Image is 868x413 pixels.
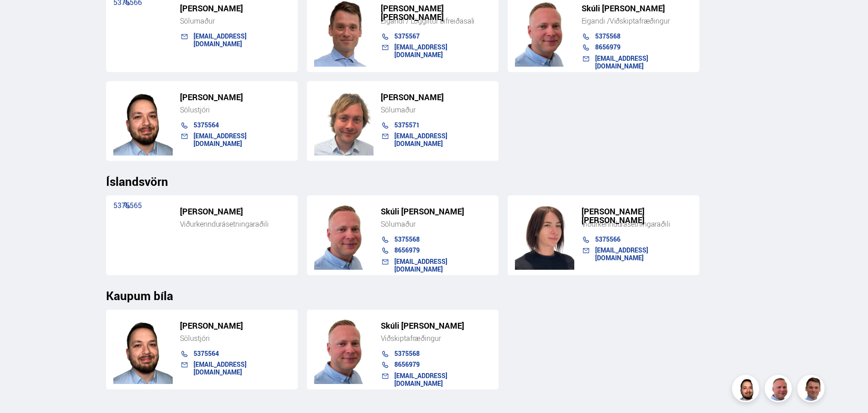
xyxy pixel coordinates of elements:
[394,121,420,129] a: 5375571
[595,32,621,40] a: 5375568
[180,16,291,25] div: Sölumaður
[394,349,420,358] a: 5375568
[194,32,247,48] a: [EMAIL_ADDRESS][DOMAIN_NAME]
[733,376,761,403] img: nhp88E3Fdnt1Opn2.png
[113,316,173,384] img: nhp88E3Fdnt1Opn2.png
[394,43,447,58] a: [EMAIL_ADDRESS][DOMAIN_NAME]
[381,16,491,25] div: Eigandi / Löggiltur bifreiðasali
[314,201,373,270] img: m7PZdWzYfFvz2vuk.png
[381,321,491,330] h5: Skúli [PERSON_NAME]
[314,316,373,384] img: m7PZdWzYfFvz2vuk.png
[623,219,670,229] span: ásetningaraðili
[582,16,692,25] div: Eigandi /
[106,289,762,302] h3: Kaupum bíla
[595,43,621,51] a: 8656979
[194,121,219,129] a: 5375564
[595,235,621,243] a: 5375566
[194,131,247,147] a: [EMAIL_ADDRESS][DOMAIN_NAME]
[381,105,491,114] div: Sölumaður
[381,207,491,216] h5: Skúli [PERSON_NAME]
[394,360,420,369] a: 8656979
[113,87,173,155] img: nhp88E3Fdnt1Opn2.png
[394,235,420,243] a: 5375568
[582,4,692,13] h5: Skúli [PERSON_NAME]
[515,201,574,270] img: TiAwD7vhpwHUHg8j.png
[595,246,648,262] a: [EMAIL_ADDRESS][DOMAIN_NAME]
[394,257,447,273] a: [EMAIL_ADDRESS][DOMAIN_NAME]
[180,321,291,330] h5: [PERSON_NAME]
[381,333,441,343] span: Viðskiptafræðingur
[381,93,491,102] h5: [PERSON_NAME]
[222,219,269,229] span: ásetningaraðili
[180,4,291,13] h5: [PERSON_NAME]
[610,16,670,26] span: Viðskiptafræðingur
[394,371,447,387] a: [EMAIL_ADDRESS][DOMAIN_NAME]
[7,4,34,31] button: Open LiveChat chat widget
[314,87,373,155] img: SZ4H-t_Copy_of_C.png
[394,131,447,147] a: [EMAIL_ADDRESS][DOMAIN_NAME]
[394,32,420,40] a: 5375567
[582,207,692,224] h5: [PERSON_NAME] [PERSON_NAME]
[180,219,291,228] div: Viðurkenndur
[799,376,826,403] img: FbJEzSuNWCJXmdc-.webp
[180,93,291,102] h5: [PERSON_NAME]
[194,349,219,358] a: 5375564
[106,175,762,188] h3: Íslandsvörn
[180,334,291,343] div: Sölustjóri
[595,54,648,70] a: [EMAIL_ADDRESS][DOMAIN_NAME]
[381,4,491,21] h5: [PERSON_NAME] [PERSON_NAME]
[113,200,142,210] a: 5375565
[180,105,291,114] div: Sölustjóri
[194,360,247,376] a: [EMAIL_ADDRESS][DOMAIN_NAME]
[766,376,793,403] img: siFngHWaQ9KaOqBr.png
[394,246,420,254] a: 8656979
[582,219,692,228] div: Viðurkenndur
[381,219,491,228] div: Sölumaður
[180,207,291,216] h5: [PERSON_NAME]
